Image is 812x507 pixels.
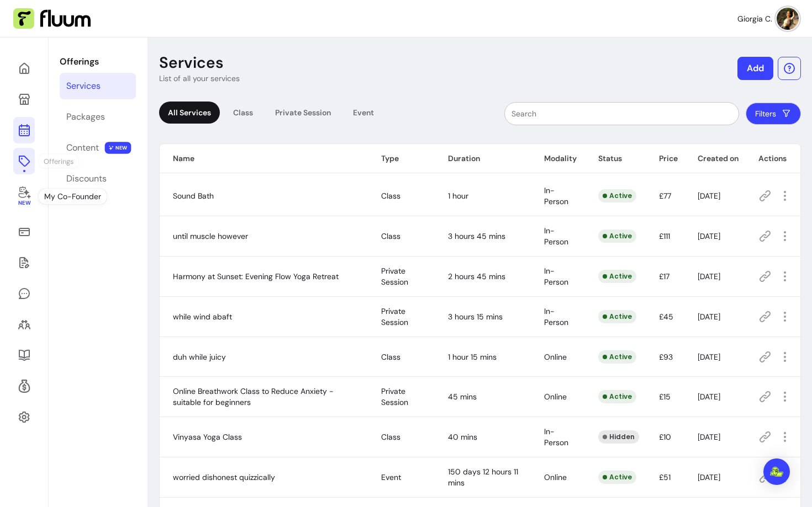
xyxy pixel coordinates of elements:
span: 45 mins [448,392,477,402]
a: Clients [13,311,35,338]
span: In-Person [544,266,568,287]
span: 2 hours 45 mins [448,271,505,281]
img: Fluum Logo [13,8,91,29]
p: Services [159,53,224,73]
span: In-Person [544,426,568,447]
div: Active [598,350,636,364]
span: Class [381,191,400,201]
span: In-Person [544,226,568,247]
div: All Services [159,102,220,124]
div: Event [344,102,383,124]
div: Open Intercom Messenger [763,458,790,485]
a: My Messages [13,280,35,307]
div: Hidden [598,430,639,444]
p: List of all your services [159,73,240,84]
a: Settings [13,404,35,430]
span: Sound Bath [173,191,214,201]
span: 1 hour [448,191,468,201]
div: Services [66,79,101,93]
span: [DATE] [698,352,720,362]
span: 40 mins [448,432,477,442]
span: [DATE] [698,472,720,482]
p: Offerings [60,55,136,68]
span: Harmony at Sunset: Evening Flow Yoga Retreat [173,271,339,281]
div: My Co-Founder [39,189,107,204]
span: £10 [659,432,671,442]
span: Giorgia C. [737,13,772,24]
th: Name [160,144,368,173]
img: avatar [777,8,799,30]
th: Actions [745,144,800,173]
span: Class [381,432,400,442]
span: Online [544,472,567,482]
a: Packages [60,104,136,130]
div: Packages [66,110,105,124]
span: Private Session [381,306,408,327]
span: until muscle however [173,231,248,241]
span: 3 hours 45 mins [448,231,505,241]
span: 150 days 12 hours 11 mins [448,467,518,488]
div: Private Session [266,102,340,124]
span: £93 [659,352,673,362]
span: Online [544,352,567,362]
span: [DATE] [698,392,720,402]
span: £111 [659,231,670,241]
a: Sales [13,218,35,245]
span: New [18,200,30,207]
span: while wind abaft [173,312,232,322]
th: Modality [531,144,585,173]
a: New [13,179,35,214]
span: worried dishonest quizzically [173,472,275,482]
div: Class [224,102,262,124]
div: Active [598,471,636,484]
th: Price [646,144,684,173]
span: Online Breathwork Class to Reduce Anxiety - suitable for beginners [173,386,334,407]
span: In-Person [544,185,568,206]
span: Event [381,472,401,482]
span: [DATE] [698,271,720,281]
span: [DATE] [698,231,720,241]
span: 3 hours 15 mins [448,312,503,322]
div: Discounts [66,172,107,185]
a: Content NEW [60,135,136,161]
span: NEW [105,142,131,154]
button: Add [737,57,773,80]
a: Calendar [13,117,35,143]
span: £51 [659,472,671,482]
a: Offerings [13,148,35,174]
div: Active [598,270,636,283]
th: Type [368,144,434,173]
button: Filters [746,103,801,125]
span: [DATE] [698,432,720,442]
span: [DATE] [698,191,720,201]
div: Active [598,230,636,243]
th: Status [585,144,646,173]
span: Private Session [381,386,408,407]
span: [DATE] [698,312,720,322]
input: Search [512,108,732,119]
span: Online [544,392,567,402]
span: £45 [659,312,673,322]
button: avatarGiorgia C. [737,8,799,30]
div: Active [598,189,636,202]
span: Private Session [381,266,408,287]
a: Resources [13,342,35,369]
span: Class [381,231,400,241]
span: Class [381,352,400,362]
a: My Page [13,86,35,113]
th: Created on [684,144,745,173]
div: Offerings [39,154,79,168]
span: £15 [659,392,671,402]
span: £17 [659,271,669,281]
div: Active [598,310,636,323]
a: Home [13,55,35,82]
div: Active [598,390,636,403]
span: duh while juicy [173,352,226,362]
span: In-Person [544,306,568,327]
a: Refer & Earn [13,373,35,399]
span: Vinyasa Yoga Class [173,432,242,442]
div: Content [66,141,99,154]
th: Duration [435,144,531,173]
a: Waivers [13,249,35,276]
a: Discounts [60,166,136,192]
